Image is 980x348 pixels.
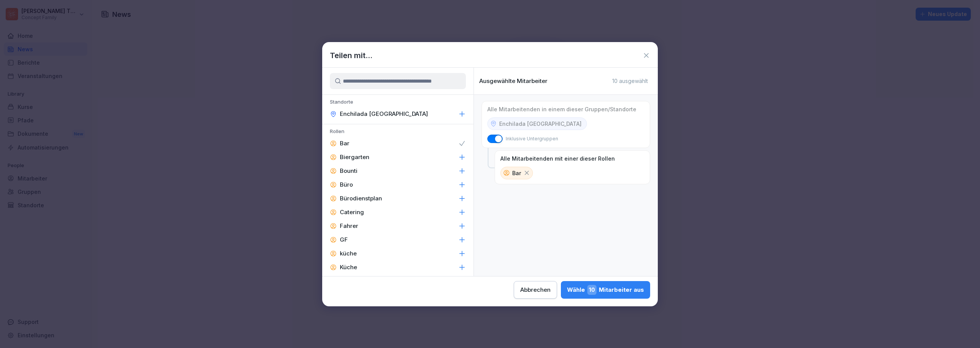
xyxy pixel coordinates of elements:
[340,263,357,271] p: Küche
[612,78,648,85] p: 10 ausgewählt
[500,155,615,162] p: Alle Mitarbeitenden mit einer dieser Rollen
[340,167,357,175] p: Bounti
[567,285,644,295] div: Wähle Mitarbeiter aus
[340,222,358,230] p: Fahrer
[340,110,428,118] p: Enchilada [GEOGRAPHIC_DATA]
[340,208,364,216] p: Catering
[340,181,353,189] p: Büro
[340,250,357,257] p: küche
[561,281,650,299] button: Wähle10Mitarbeiter aus
[520,286,551,294] div: Abbrechen
[322,128,474,137] p: Rollen
[487,106,636,113] p: Alle Mitarbeitenden in einem dieser Gruppen/Standorte
[506,135,558,142] p: Inklusive Untergruppen
[340,140,349,147] p: Bar
[479,78,547,85] p: Ausgewählte Mitarbeiter
[340,195,382,202] p: Bürodienstplan
[514,281,557,299] button: Abbrechen
[499,120,582,128] p: Enchilada [GEOGRAPHIC_DATA]
[512,169,521,177] p: Bar
[330,50,372,61] h1: Teilen mit...
[587,285,597,295] span: 10
[340,236,348,244] p: GF
[322,99,474,107] p: Standorte
[340,153,369,161] p: Biergarten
